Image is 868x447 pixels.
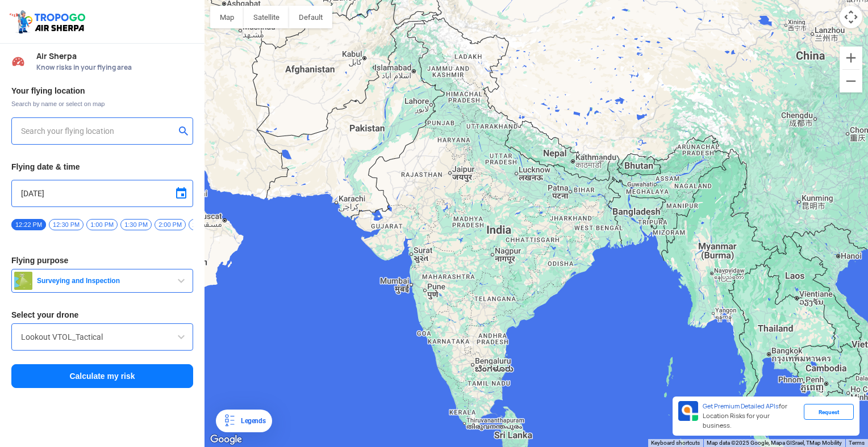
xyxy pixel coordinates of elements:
button: Keyboard shortcuts [651,439,700,447]
div: for Location Risks for your business. [698,401,804,431]
input: Search your flying location [21,124,175,138]
img: Legends [223,414,236,428]
h3: Select your drone [11,311,193,319]
span: Air Sherpa [36,52,193,61]
button: Map camera controls [840,6,862,28]
span: 12:22 PM [11,219,46,230]
a: Open this area in Google Maps (opens a new window) [207,432,245,447]
span: 2:00 PM [155,219,186,230]
span: 12:30 PM [49,219,84,230]
span: Search by name or select on map [11,99,193,108]
img: survey.png [14,272,32,290]
div: Legends [236,414,265,428]
span: Map data ©2025 Google, Mapa GISrael, TMap Mobility [707,440,842,446]
button: Calculate my risk [11,364,193,388]
h3: Flying date & time [11,163,193,171]
span: 1:30 PM [120,219,152,230]
span: Get Premium Detailed APIs [703,402,779,410]
h3: Your flying location [11,87,193,95]
button: Show satellite imagery [244,6,289,28]
span: Know risks in your flying area [36,63,193,72]
a: Terms [849,440,865,446]
button: Surveying and Inspection [11,269,193,293]
button: Zoom out [840,70,862,92]
h3: Flying purpose [11,256,193,264]
span: 2:30 PM [189,219,220,230]
img: ic_tgdronemaps.svg [9,9,89,35]
img: Google [207,432,245,447]
div: Request [804,404,854,420]
button: Show street map [210,6,244,28]
input: Select Date [21,187,183,200]
button: Zoom in [840,47,862,69]
img: Premium APIs [678,401,698,421]
input: Search by name or Brand [21,330,183,344]
img: Risk Scores [11,54,25,68]
span: 1:00 PM [86,219,118,230]
span: Surveying and Inspection [32,276,174,285]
